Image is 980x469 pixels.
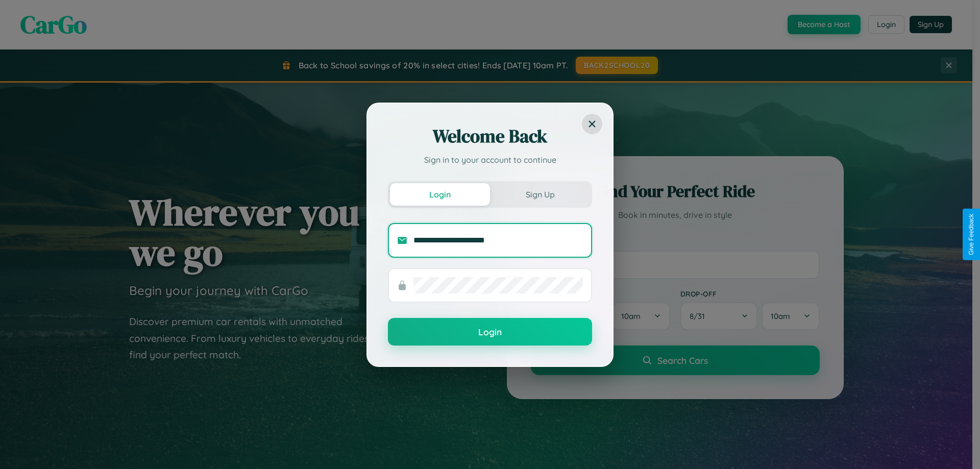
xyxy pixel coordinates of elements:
[390,183,490,206] button: Login
[388,318,592,345] button: Login
[968,214,975,255] div: Give Feedback
[388,154,592,166] p: Sign in to your account to continue
[388,124,592,149] h2: Welcome Back
[490,183,590,206] button: Sign Up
